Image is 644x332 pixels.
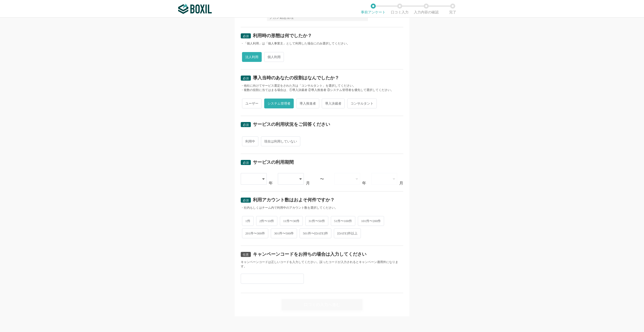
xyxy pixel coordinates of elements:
span: [DATE]件以上 [334,228,361,238]
div: 年 [269,181,273,185]
span: 必須 [243,123,249,127]
span: 必須 [243,161,249,164]
div: 導入当時のあなたの役割はなんでしたか？ [253,76,339,80]
div: 月 [306,181,310,185]
span: 必須 [243,34,249,38]
span: 51件〜100件 [331,216,356,226]
span: 個人利用 [264,52,284,62]
span: 必須 [243,77,249,80]
span: 現在は利用していない [261,136,300,146]
span: 1件 [242,216,254,226]
span: 31件〜50件 [305,216,328,226]
span: 201件〜300件 [242,228,268,238]
span: ユーザー [242,99,262,108]
div: 利用時の形態は何でしたか？ [253,33,312,38]
li: 口コミ入力 [386,4,413,14]
span: 導入決裁者 [322,99,345,108]
div: 利用アカウント数はおよそ何件ですか？ [253,198,335,202]
span: 必須 [243,199,249,202]
div: ・社内もしくはチーム内で利用中のアカウント数を選択してください。 [241,206,403,210]
span: 301件〜500件 [271,228,297,238]
div: 年 [362,181,366,185]
span: 2件〜10件 [256,216,278,226]
span: 11件〜30件 [280,216,303,226]
span: コンサルタント [347,99,377,108]
div: サービスの利用期間 [253,160,294,164]
li: 完了 [439,4,466,14]
div: キャンペーンコードをお持ちの場合は入力してください [253,252,366,256]
span: 501件〜[DATE]件 [300,228,331,238]
div: 〜 [320,177,324,181]
img: ボクシルSaaS_ロゴ [178,4,212,14]
span: 利用中 [242,136,258,146]
div: 月 [399,181,403,185]
span: システム管理者 [264,99,294,108]
span: 法人利用 [242,52,262,62]
div: ・複数の役割に当てはまる場合は、①導入決裁者 ②導入推進者 ③システム管理者を優先して選択してください。 [241,88,403,92]
span: 任意 [243,253,249,256]
span: 導入推進者 [296,99,319,108]
li: 事前アンケート [360,4,386,14]
li: 入力内容の確認 [413,4,439,14]
div: ・他社に向けてサービス選定をされた方は「コンサルタント」を選択してください。 [241,84,403,88]
div: ・「個人利用」は「個人事業主」として利用した場合にのみ選択してください。 [241,41,403,46]
div: サービスの利用状況をご回答ください [253,122,330,127]
span: 101件〜200件 [358,216,384,226]
div: キャンペーンコードは正しいコードを入力してください。誤ったコードが入力されるとキャンペーン適用外になります。 [241,260,403,269]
